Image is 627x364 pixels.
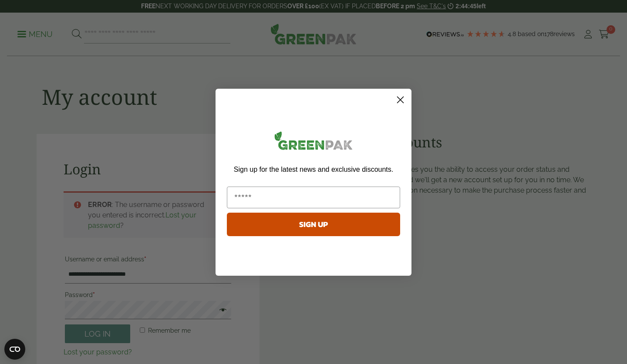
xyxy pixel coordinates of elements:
button: SIGN UP [227,213,400,236]
button: Open CMP widget [4,339,25,360]
img: greenpak_logo [227,128,400,157]
button: Close dialog [393,92,408,107]
span: Sign up for the latest news and exclusive discounts. [234,166,393,173]
input: Email [227,187,400,208]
